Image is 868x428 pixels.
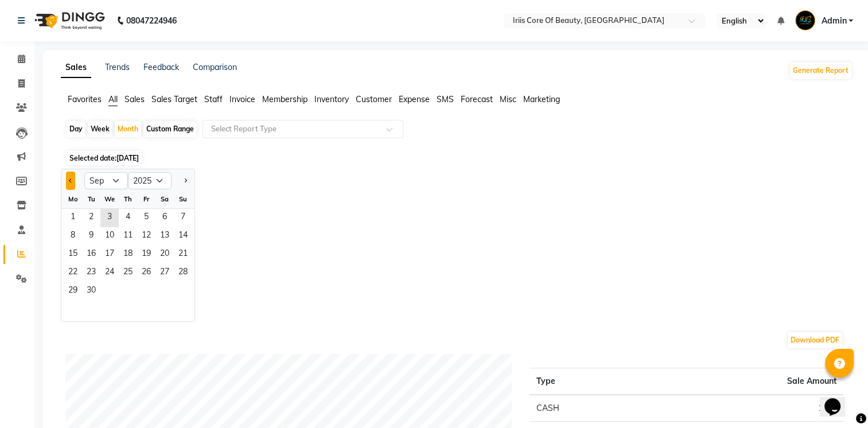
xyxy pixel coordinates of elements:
span: Membership [262,94,308,104]
div: Tuesday, September 9, 2025 [82,227,100,246]
span: 12 [137,227,155,246]
img: logo [29,5,108,37]
span: 29 [64,282,82,301]
div: Week [88,121,112,137]
div: Sa [155,190,174,208]
span: 4 [119,209,137,227]
div: Monday, September 8, 2025 [64,227,82,246]
th: Type [530,368,657,395]
div: Sunday, September 28, 2025 [174,264,192,282]
span: Staff [204,94,223,104]
span: 13 [155,227,174,246]
span: Inventory [314,94,349,104]
span: 10 [100,227,119,246]
select: Select year [128,172,172,189]
div: Wednesday, September 17, 2025 [100,246,119,264]
div: Saturday, September 13, 2025 [155,227,174,246]
div: We [100,190,119,208]
span: All [108,94,118,104]
div: Saturday, September 27, 2025 [155,264,174,282]
button: Download PDF [788,332,842,348]
th: Sale Amount [656,368,843,395]
div: Thursday, September 11, 2025 [119,227,137,246]
span: 28 [174,264,192,282]
div: Wednesday, September 10, 2025 [100,227,119,246]
div: Friday, September 12, 2025 [137,227,155,246]
span: Expense [399,94,430,104]
span: Sales Target [151,94,197,104]
div: Monday, September 29, 2025 [64,282,82,301]
div: Wednesday, September 24, 2025 [100,264,119,282]
a: Trends [105,62,130,72]
div: Mo [64,190,82,208]
div: Sunday, September 14, 2025 [174,227,192,246]
div: Thursday, September 25, 2025 [119,264,137,282]
span: 9 [82,227,100,246]
div: Friday, September 5, 2025 [137,209,155,227]
div: Saturday, September 20, 2025 [155,246,174,264]
span: 20 [155,246,174,264]
span: 19 [137,246,155,264]
span: 5 [137,209,155,227]
span: 17 [100,246,119,264]
div: Monday, September 22, 2025 [64,264,82,282]
a: Feedback [143,62,179,72]
b: 08047224946 [126,5,177,37]
span: 14 [174,227,192,246]
span: Admin [821,15,846,27]
span: Sales [124,94,145,104]
span: 18 [119,246,137,264]
div: Thursday, September 4, 2025 [119,209,137,227]
span: [DATE] [116,154,139,162]
select: Select month [84,172,128,189]
span: 6 [155,209,174,227]
a: Sales [61,57,91,78]
div: Custom Range [143,121,197,137]
span: 15 [64,246,82,264]
span: 23 [82,264,100,282]
span: 25 [119,264,137,282]
span: Customer [356,94,392,104]
td: CASH [530,395,657,422]
div: Su [174,190,192,208]
div: Thursday, September 18, 2025 [119,246,137,264]
div: Saturday, September 6, 2025 [155,209,174,227]
a: Comparison [193,62,237,72]
span: Selected date: [67,151,142,165]
div: Tuesday, September 23, 2025 [82,264,100,282]
div: Monday, September 15, 2025 [64,246,82,264]
div: Day [67,121,85,137]
span: 21 [174,246,192,264]
div: Sunday, September 21, 2025 [174,246,192,264]
span: 11 [119,227,137,246]
button: Next month [181,172,190,190]
span: SMS [437,94,454,104]
div: Tu [82,190,100,208]
span: 3 [100,209,119,227]
div: Monday, September 1, 2025 [64,209,82,227]
span: 22 [64,264,82,282]
span: 2 [82,209,100,227]
span: 1 [64,209,82,227]
div: Wednesday, September 3, 2025 [100,209,119,227]
button: Generate Report [790,63,851,79]
span: Forecast [461,94,493,104]
div: Tuesday, September 16, 2025 [82,246,100,264]
span: Favorites [68,94,102,104]
div: Sunday, September 7, 2025 [174,209,192,227]
div: Friday, September 26, 2025 [137,264,155,282]
span: 27 [155,264,174,282]
span: Invoice [229,94,255,104]
iframe: chat widget [820,382,857,417]
img: Admin [795,10,815,30]
span: 26 [137,264,155,282]
button: Previous month [66,172,75,190]
div: Fr [137,190,155,208]
div: Th [119,190,137,208]
span: 16 [82,246,100,264]
span: 24 [100,264,119,282]
td: 1095 [656,395,843,422]
div: Tuesday, September 2, 2025 [82,209,100,227]
span: 30 [82,282,100,301]
span: Marketing [523,94,560,104]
